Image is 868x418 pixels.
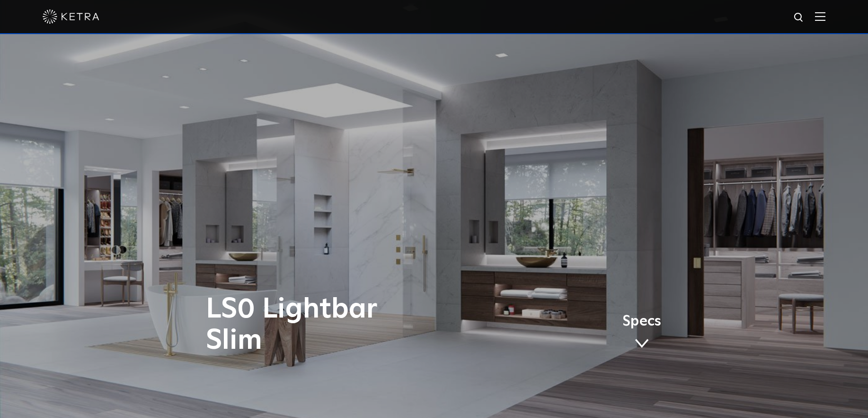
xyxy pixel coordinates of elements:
h1: LS0 Lightbar Slim [206,294,473,356]
a: Specs [622,315,661,352]
img: ketra-logo-2019-white [43,9,99,24]
img: search icon [793,12,805,24]
img: Hamburger%20Nav.svg [815,12,825,21]
span: Specs [622,315,661,328]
